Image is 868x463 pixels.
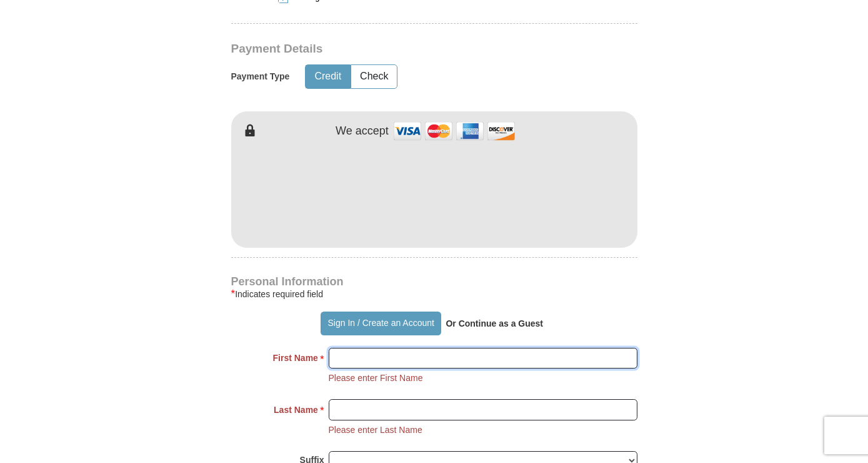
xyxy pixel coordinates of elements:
h4: We accept [336,125,389,138]
button: Sign In / Create an Account [321,312,441,335]
strong: Or Continue as a Guest [446,318,543,328]
button: Check [351,65,397,88]
img: credit cards accepted [392,118,517,145]
li: Please enter Last Name [329,424,422,436]
strong: First Name [273,349,318,367]
h3: Payment Details [231,42,550,56]
button: Credit [306,65,350,88]
h5: Payment Type [231,71,290,82]
div: Indicates required field [231,287,637,302]
strong: Last Name [274,401,318,419]
h4: Personal Information [231,277,637,287]
li: Please enter First Name [329,372,423,384]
